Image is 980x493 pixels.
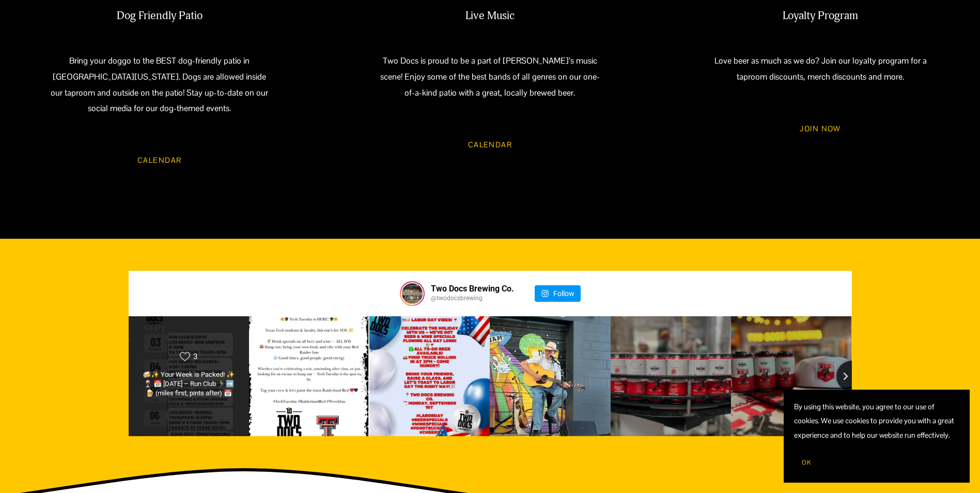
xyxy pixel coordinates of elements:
p: By using this website, you agree to our use of cookies. We use cookies to provide you with a grea... [794,400,959,442]
h2: Loyalty Program [708,9,933,23]
img: Calling all Faculty and students at Texas Tech. Every Tuesday bring your ID t... [248,300,370,452]
img: 502 OPEN JAM tomorrow evening! Sign up sheet for musicians at 5:02pm and I’ll... [470,316,630,436]
img: twodocsbrewing [402,283,423,304]
a: CALENDAR [122,147,196,174]
h2: Dog Friendly Patio [47,9,272,23]
div: Follow [553,285,574,302]
section: Cookie banner [784,390,970,483]
a: Follow [535,285,581,302]
a: ... [369,316,490,436]
a: @twodocsbrewing [431,294,514,303]
img: 🔥 New Raiderland Red merch just dropped! 🔥 Gear up before the game tomorrow... [730,295,852,457]
a: Calendar [453,131,527,158]
button: Next slide [836,361,867,392]
button: OK [794,453,819,472]
p: Bring your doggo to the BEST dog-friendly patio in [GEOGRAPHIC_DATA][US_STATE]. Dogs are allowed ... [47,53,272,117]
a: 🎉🏈 Game Day, Red Raiders! 🏈🎉 It’s Texas Tech game day and we’ve got you c... [611,316,731,436]
h2: Live Music [378,9,602,23]
p: Love beer as much as we do? Join our loyalty program for a taproom discounts, merch discounts and... [708,53,933,85]
a: Two Docs Brewing Co. [431,284,514,294]
a: Calling all Faculty and students at Texas Tech. Every Tuesday bring your ID t... [249,316,369,436]
a: JOIN NOW [785,115,856,143]
img: ... [369,300,490,452]
div: 3 [193,352,197,361]
div: 🍻✨ Your Week is Packed! ✨🍷 📅 [DATE] – Run Club 🏃‍♂️➡️🍺 (miles first, pints after) 📅 [DATE] – Live... [140,370,237,399]
a: 502 OPEN JAM tomorrow evening! Sign up sheet for musicians at 5:02pm and I’ll... [490,316,610,436]
img: 🎉🏈 Game Day, Red Raiders! 🏈🎉 It’s Texas Tech game day and we’ve got you c... [610,295,732,457]
a: 🍻✨ Your Week is Packed! ✨🍷 📅 Wednesday – Run Club 🏃‍♂️➡️🍺 (miles first,... 3 🍻✨ Your Week is Pack... [129,316,249,436]
span: OK [802,458,811,467]
p: Two Docs is proud to be a part of [PERSON_NAME]’s music scene! Enjoy some of the best bands of al... [378,53,602,101]
a: 🔥 New Raiderland Red merch just dropped! 🔥 Gear up before the game tomorrow... [731,316,851,436]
